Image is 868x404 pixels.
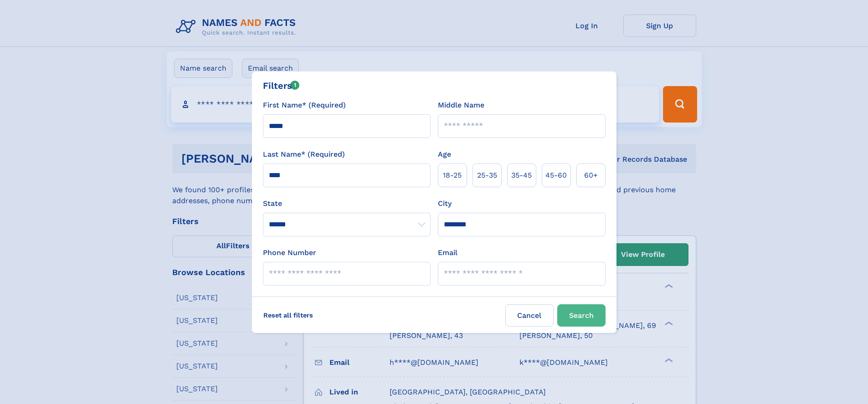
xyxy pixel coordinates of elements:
[257,304,319,326] label: Reset all filters
[263,79,300,92] div: Filters
[438,100,484,111] label: Middle Name
[263,247,316,258] label: Phone Number
[505,304,554,327] label: Cancel
[477,170,497,181] span: 25‑35
[438,149,451,160] label: Age
[557,304,606,327] button: Search
[263,149,345,160] label: Last Name* (Required)
[584,170,598,181] span: 60+
[545,170,567,181] span: 45‑60
[511,170,532,181] span: 35‑45
[443,170,462,181] span: 18‑25
[438,247,457,258] label: Email
[263,198,431,209] label: State
[438,198,452,209] label: City
[263,100,346,111] label: First Name* (Required)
